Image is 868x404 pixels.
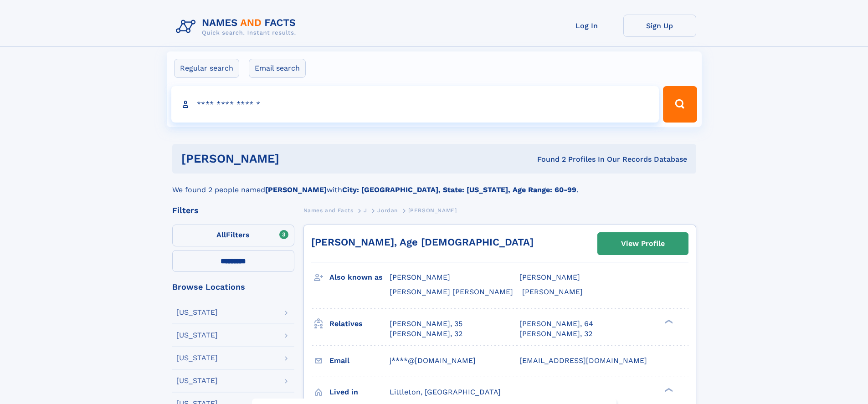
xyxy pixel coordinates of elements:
[390,273,450,281] span: [PERSON_NAME]
[181,153,408,164] h1: [PERSON_NAME]
[519,319,593,329] a: [PERSON_NAME], 64
[390,388,501,396] span: Littleton, [GEOGRAPHIC_DATA]
[408,207,457,214] span: [PERSON_NAME]
[598,233,688,255] a: View Profile
[663,86,697,123] button: Search Button
[216,230,226,239] span: All
[519,356,647,365] span: [EMAIL_ADDRESS][DOMAIN_NAME]
[663,387,673,393] div: ❯
[176,377,218,384] div: [US_STATE]
[329,270,390,285] h3: Also known as
[329,353,390,368] h3: Email
[329,384,390,400] h3: Lived in
[172,206,294,215] div: Filters
[623,15,696,37] a: Sign Up
[550,15,623,37] a: Log In
[176,354,218,362] div: [US_STATE]
[172,283,294,291] div: Browse Locations
[172,225,294,246] label: Filters
[311,236,534,248] a: [PERSON_NAME], Age [DEMOGRAPHIC_DATA]
[663,318,673,324] div: ❯
[172,15,303,39] img: Logo Names and Facts
[621,233,665,254] div: View Profile
[303,205,354,216] a: Names and Facts
[408,154,687,164] div: Found 2 Profiles In Our Records Database
[171,86,659,123] input: search input
[390,319,462,329] a: [PERSON_NAME], 35
[176,332,218,339] div: [US_STATE]
[342,185,576,194] b: City: [GEOGRAPHIC_DATA], State: [US_STATE], Age Range: 60-99
[377,207,398,214] span: Jordan
[265,185,327,194] b: [PERSON_NAME]
[172,174,696,195] div: We found 2 people named with .
[519,329,592,339] a: [PERSON_NAME], 32
[377,205,398,216] a: Jordan
[390,287,513,296] span: [PERSON_NAME] [PERSON_NAME]
[364,207,367,214] span: J
[176,309,218,316] div: [US_STATE]
[522,287,583,296] span: [PERSON_NAME]
[364,205,367,216] a: J
[249,59,306,78] label: Email search
[174,59,239,78] label: Regular search
[519,273,580,281] span: [PERSON_NAME]
[329,316,390,332] h3: Relatives
[390,329,462,339] a: [PERSON_NAME], 32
